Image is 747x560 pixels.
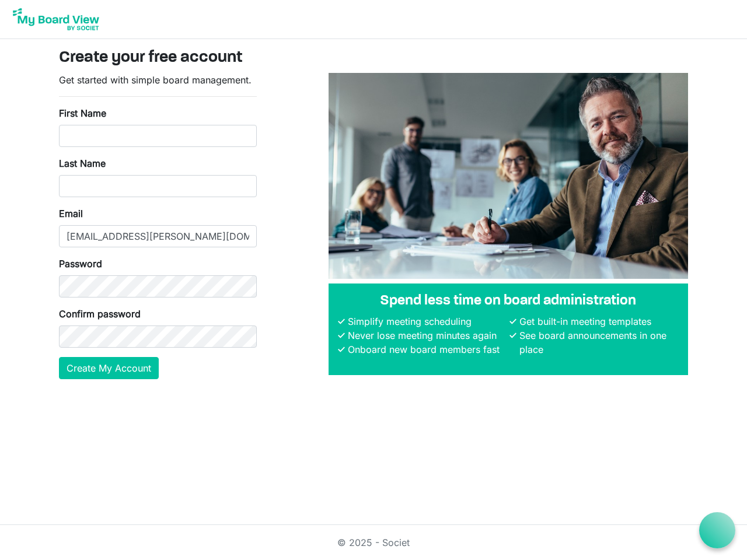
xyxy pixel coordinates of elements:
img: My Board View Logo [9,5,103,34]
li: Onboard new board members fast [345,342,507,356]
label: Confirm password [59,307,141,321]
li: Simplify meeting scheduling [345,314,507,328]
h4: Spend less time on board administration [338,293,679,310]
h3: Create your free account [59,48,688,68]
li: Never lose meeting minutes again [345,328,507,342]
span: Get started with simple board management. [59,74,252,86]
label: Password [59,257,102,271]
label: First Name [59,106,106,120]
label: Last Name [59,156,106,170]
li: See board announcements in one place [516,328,679,356]
img: A photograph of board members sitting at a table [329,73,688,279]
button: Create My Account [59,357,159,379]
li: Get built-in meeting templates [516,314,679,328]
a: © 2025 - Societ [337,537,410,548]
label: Email [59,206,83,220]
